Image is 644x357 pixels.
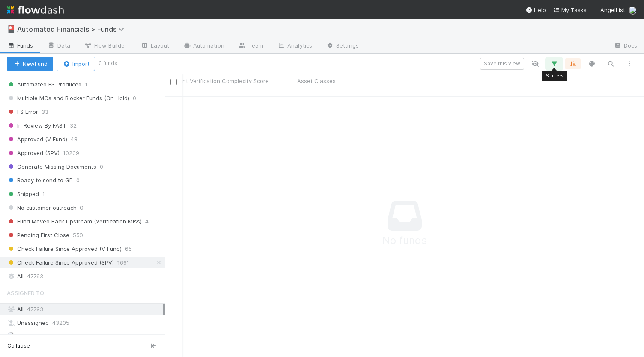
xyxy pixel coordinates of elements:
span: 43205 [52,318,69,328]
span: Multiple MCs and Blocker Funds (On Hold) [7,93,129,104]
span: 65 [125,244,132,254]
span: 47793 [27,306,43,312]
a: Analytics [270,39,319,53]
span: Flow Builder [84,41,127,50]
img: avatar_574f8970-b283-40ff-a3d7-26909d9947cc.png [629,6,637,15]
span: 4 [145,216,149,227]
a: Data [40,39,77,53]
img: avatar_df83acd9-d480-4d6e-a150-67f005a3ea0d.png [7,332,15,341]
span: 550 [73,230,83,241]
span: Document Verification Complexity Score [161,77,269,85]
span: Fund Moved Back Upstream (Verification Miss) [7,216,142,227]
button: Save this view [480,58,524,70]
img: logo-inverted-e16ddd16eac7371096b0.svg [7,3,64,17]
span: Shipped [7,189,39,199]
a: My Tasks [553,6,587,14]
div: All [7,304,163,315]
a: Settings [319,39,366,53]
span: Approved (V Fund) [7,134,67,145]
span: Funds [7,41,33,50]
a: Docs [607,39,644,53]
span: Pending First Close [7,230,69,241]
input: Toggle All Rows Selected [170,79,177,85]
span: 1 [85,79,88,90]
span: In Review By FAST [7,120,66,131]
span: 0 [80,202,83,213]
div: All [7,271,163,282]
span: 48 [71,134,78,145]
span: 🎴 [7,25,15,33]
span: 1661 [117,257,129,268]
span: Collapse [7,342,30,350]
span: Automated Financials > Funds [17,25,128,33]
button: NewFund [7,57,53,71]
span: Automated FS Produced [7,79,82,90]
span: [PERSON_NAME] [18,333,61,340]
span: FS Error [7,107,38,117]
span: Assigned To [7,284,44,301]
span: 47793 [27,271,43,282]
span: Asset Classes [297,77,336,85]
span: Check Failure Since Approved (V Fund) [7,244,122,254]
div: Unassigned [7,318,163,328]
span: 2 [65,331,68,342]
div: Help [525,6,546,14]
span: No customer outreach [7,202,77,213]
span: 32 [70,120,77,131]
span: Check Failure Since Approved (SPV) [7,257,114,268]
button: Import [57,57,95,71]
span: 0 [100,161,103,172]
span: 1 [42,189,45,199]
small: 0 funds [98,59,117,67]
span: Approved (SPV) [7,148,60,158]
a: Team [231,39,270,53]
a: Flow Builder [77,39,134,53]
span: 10209 [63,148,79,158]
span: 0 [76,175,80,186]
a: Layout [134,39,176,53]
span: 33 [42,107,48,117]
span: AngelList [600,6,625,13]
span: Generate Missing Documents [7,161,96,172]
span: Ready to send to GP [7,175,73,186]
a: Automation [176,39,231,53]
span: 0 [133,93,136,104]
span: My Tasks [553,6,587,13]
